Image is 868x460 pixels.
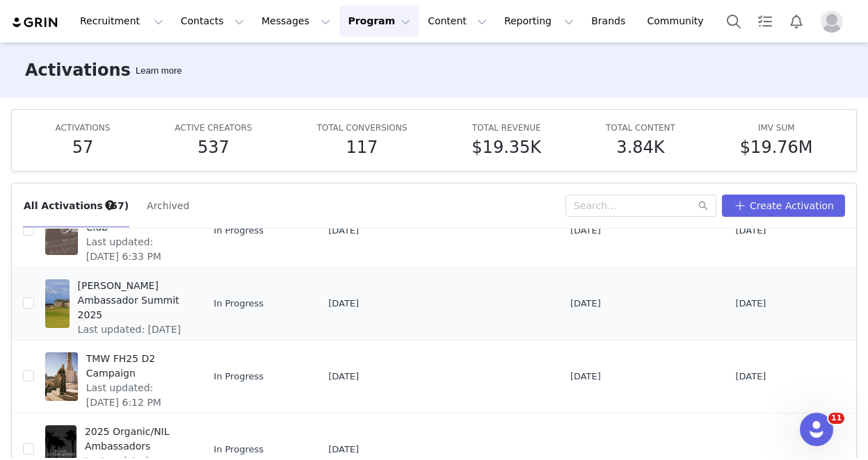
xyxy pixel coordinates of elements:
[78,279,184,322] span: [PERSON_NAME] Ambassador Summit 2025
[45,276,191,331] a: [PERSON_NAME] Ambassador Summit 2025Last updated: [DATE] 8:38 PM
[750,6,780,37] a: Tasks
[72,135,94,160] h5: 57
[86,352,184,381] span: TMW FH25 D2 Campaign
[172,6,252,37] button: Contacts
[316,123,407,133] span: TOTAL CONVERSIONS
[85,425,183,454] span: 2025 Organic/NIL Ambassadors
[175,123,252,133] span: ACTIVE CREATORS
[55,123,110,133] span: ACTIVATIONS
[740,135,813,160] h5: $19.76M
[781,6,812,37] button: Notifications
[639,6,718,37] a: Community
[800,413,833,446] iframe: Intercom live chat
[735,224,766,238] span: [DATE]
[606,123,675,133] span: TOTAL CONTENT
[86,381,184,410] span: Last updated: [DATE] 6:12 PM
[698,201,708,211] i: icon: search
[23,195,129,217] button: All Activations (57)
[583,6,638,37] a: Brands
[472,135,541,160] h5: $19.35K
[328,224,359,238] span: [DATE]
[812,10,857,33] button: Profile
[214,297,264,311] span: In Progress
[214,224,264,238] span: In Progress
[214,370,264,384] span: In Progress
[214,443,264,457] span: In Progress
[496,6,582,37] button: Reporting
[735,370,766,384] span: [DATE]
[253,6,339,37] button: Messages
[821,10,843,33] img: placeholder-profile.jpg
[472,123,541,133] span: TOTAL REVENUE
[78,322,184,352] span: Last updated: [DATE] 8:38 PM
[198,135,230,160] h5: 537
[346,135,378,160] h5: 117
[570,297,601,311] span: [DATE]
[328,297,359,311] span: [DATE]
[45,203,191,258] a: TM SS26 Social ClubLast updated: [DATE] 6:33 PM
[339,6,419,37] button: Program
[11,16,60,29] img: grin logo
[565,195,716,217] input: Search...
[735,297,766,311] span: [DATE]
[328,370,359,384] span: [DATE]
[570,224,601,238] span: [DATE]
[570,370,601,384] span: [DATE]
[328,443,359,457] span: [DATE]
[72,6,172,37] button: Recruitment
[616,135,664,160] h5: 3.84K
[146,195,190,217] button: Archived
[722,195,845,217] button: Create Activation
[419,6,495,37] button: Content
[104,199,116,211] div: Tooltip anchor
[758,123,795,133] span: IMV SUM
[133,64,184,78] div: Tooltip anchor
[25,58,131,83] h3: Activations
[718,6,749,37] button: Search
[45,349,191,404] a: TMW FH25 D2 CampaignLast updated: [DATE] 6:12 PM
[86,235,184,264] span: Last updated: [DATE] 6:33 PM
[828,413,844,424] span: 11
